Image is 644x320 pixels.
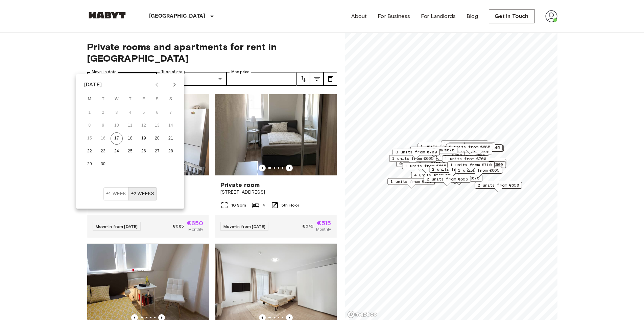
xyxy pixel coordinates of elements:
span: Tuesday [97,92,109,106]
span: 6 units from €655 [399,161,440,167]
button: 23 [97,145,109,157]
span: Saturday [151,92,163,106]
div: Map marker [429,166,476,176]
span: 2 units from €545 [458,145,500,151]
div: Map marker [389,155,436,166]
span: 1 units from €615 [451,143,492,149]
button: 18 [124,132,136,145]
label: Move-in date [92,69,117,75]
div: Map marker [455,144,503,155]
span: 9 units from €1020 [459,159,503,165]
button: Previous image [286,165,293,171]
span: 2 units from €685 [449,144,490,150]
span: Thursday [124,92,136,106]
a: Marketing picture of unit DE-04-029-005-03HFPrevious imagePrevious imagePrivate room[STREET_ADDRE... [215,94,337,238]
button: 21 [165,132,177,145]
div: Map marker [446,144,493,154]
span: 1 units from €650 [444,141,485,147]
button: Previous image [259,165,266,171]
span: €645 [303,223,314,229]
div: Map marker [411,172,458,182]
span: 10 Sqm [231,202,246,208]
label: Max price [231,69,249,75]
button: 17 [111,132,123,145]
span: 2 units from €555 [427,176,468,182]
span: 4 units from €600 [414,172,455,178]
div: Map marker [387,178,435,189]
span: Monthly [188,226,203,232]
span: 1 units from €665 [405,163,446,169]
span: Private room [220,181,260,189]
div: Map marker [456,145,504,155]
div: Move In Flexibility [103,187,157,200]
button: 19 [138,132,150,145]
button: 26 [138,145,150,157]
button: ±1 week [103,187,129,200]
div: Map marker [418,143,465,153]
div: Map marker [456,161,506,172]
button: tune [310,72,324,86]
button: 22 [84,145,96,157]
div: [DATE] [84,81,102,89]
button: 25 [124,145,136,157]
span: €515 [317,220,331,226]
img: Marketing picture of unit DE-04-029-005-03HF [215,94,337,175]
span: Sunday [165,92,177,106]
div: Map marker [441,141,488,151]
img: avatar [545,10,557,22]
a: Mapbox logo [347,311,377,318]
div: Map marker [455,167,502,177]
button: 30 [97,158,109,170]
button: ±2 weeks [128,187,157,200]
div: Map marker [410,147,457,157]
span: Move-in from [DATE] [96,224,138,229]
span: 2 units from €675 [438,175,479,181]
div: Map marker [456,159,506,169]
div: Map marker [442,155,489,166]
a: Get in Touch [489,9,534,23]
span: €650 [187,220,204,226]
span: 5th Floor [282,202,299,208]
div: Map marker [475,182,522,192]
div: Map marker [448,143,495,153]
button: tune [296,72,310,86]
label: Type of stay [161,69,185,75]
a: Blog [467,12,478,20]
span: 2 units from €690 [432,166,473,172]
button: 29 [84,158,96,170]
span: 12 units from €600 [459,162,503,168]
span: 2 units from €650 [478,182,519,188]
div: Map marker [418,152,465,163]
div: Map marker [402,163,449,173]
span: Wednesday [111,92,123,106]
span: [STREET_ADDRESS] [220,189,331,196]
span: 1 units from €710 [450,162,492,168]
span: Monday [84,92,96,106]
img: Habyt [87,12,127,19]
button: tune [324,72,337,86]
div: Map marker [392,149,440,159]
button: 24 [111,145,123,157]
div: Map marker [424,176,471,186]
p: [GEOGRAPHIC_DATA] [149,12,206,20]
div: Map marker [456,167,503,177]
span: €685 [173,223,184,229]
span: Friday [138,92,150,106]
span: 1 units from €700 [390,178,432,185]
span: 1 units from €685 [421,143,462,149]
a: For Business [378,12,410,20]
span: 1 units from €665 [392,155,433,162]
div: Map marker [447,162,495,172]
button: Next month [169,79,180,90]
button: 27 [151,145,163,157]
button: 28 [165,145,177,157]
span: 3 units from €700 [396,149,437,155]
span: 4 [262,202,265,208]
a: About [351,12,367,20]
div: Map marker [435,175,482,185]
span: 1 units from €665 [458,167,499,173]
span: 1 units from €675 [413,147,454,153]
button: 20 [151,132,163,145]
span: Monthly [316,226,331,232]
a: For Landlords [421,12,456,20]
